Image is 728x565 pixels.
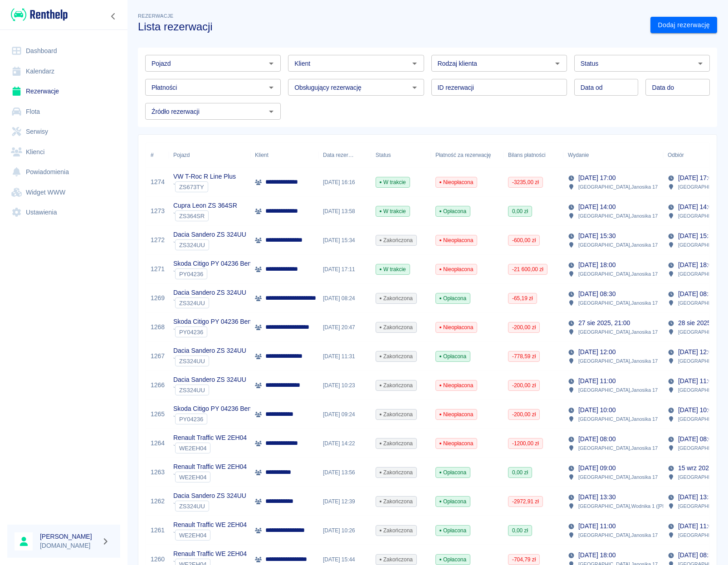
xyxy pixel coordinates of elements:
[578,463,616,473] p: [DATE] 09:00
[318,142,371,168] div: Data rezerwacji
[678,202,715,212] p: [DATE] 14:00
[151,497,165,506] a: 1262
[151,142,154,168] div: #
[578,183,658,191] p: [GEOGRAPHIC_DATA] , Janosika 17
[318,400,371,429] div: [DATE] 09:24
[678,260,715,270] p: [DATE] 18:00
[173,181,236,192] div: `
[578,415,658,423] p: [GEOGRAPHIC_DATA] , Janosika 17
[173,288,246,297] p: Dacia Sandero ZS 324UU
[318,284,371,313] div: [DATE] 08:24
[578,444,658,452] p: [GEOGRAPHIC_DATA] , Janosika 17
[151,264,165,274] a: 1271
[173,433,247,443] p: Renault Traffic WE 2EH04
[173,230,246,239] p: Dacia Sandero ZS 324UU
[173,375,246,385] p: Dacia Sandero ZS 324UU
[173,317,264,326] p: Skoda Citigo PY 04236 Benzyna
[7,162,120,182] a: Powiadomienia
[176,532,210,539] span: WE2EH04
[678,434,715,444] p: [DATE] 08:00
[173,385,246,395] div: `
[176,184,208,190] span: ZS673TY
[508,207,532,215] span: 0,00 zł
[265,57,278,70] button: Otwórz
[578,521,616,531] p: [DATE] 11:00
[151,322,165,332] a: 1268
[173,239,246,250] div: `
[250,142,318,168] div: Klient
[7,202,120,223] a: Ustawienia
[684,149,697,161] button: Sort
[508,468,532,477] span: 0,00 zł
[40,541,98,550] p: [DOMAIN_NAME]
[318,342,371,371] div: [DATE] 11:31
[508,410,539,419] span: -200,00 zł
[376,497,416,506] span: Zakończona
[376,468,416,477] span: Zakończona
[376,381,416,390] span: Zakończona
[7,182,120,203] a: Widget WWW
[376,555,416,564] span: Zakończona
[173,210,237,221] div: `
[508,178,542,186] span: -3235,00 zł
[318,197,371,226] div: [DATE] 13:58
[138,20,643,33] h3: Lista rezerwacji
[578,328,658,336] p: [GEOGRAPHIC_DATA] , Janosika 17
[574,79,639,96] input: DD.MM.YYYY
[151,293,165,303] a: 1269
[176,329,207,336] span: PY04236
[265,105,278,118] button: Otwórz
[318,313,371,342] div: [DATE] 20:47
[176,358,209,365] span: ZS324UU
[431,142,503,168] div: Płatność za rezerwację
[508,323,539,331] span: -200,00 zł
[436,294,470,302] span: Opłacona
[578,473,658,481] p: [GEOGRAPHIC_DATA] , Janosika 17
[508,265,547,273] span: -21 600,00 zł
[376,178,410,186] span: W trakcie
[318,371,371,400] div: [DATE] 10:23
[176,503,209,510] span: ZS324UU
[173,172,236,181] p: VW T-Roc R Line Plus
[645,79,710,96] input: DD.MM.YYYY
[508,142,546,168] div: Bilans płatności
[678,289,715,299] p: [DATE] 08:30
[151,206,165,216] a: 1273
[376,439,416,448] span: Zakończona
[7,142,120,162] a: Klienci
[7,81,120,102] a: Rezerwacje
[578,347,616,357] p: [DATE] 12:00
[138,13,173,19] span: Rezerwacje
[318,516,371,545] div: [DATE] 10:26
[173,142,190,168] div: Pojazd
[173,356,246,366] div: `
[551,57,564,70] button: Otwórz
[146,142,169,168] div: #
[436,381,477,390] span: Nieopłacona
[7,41,120,61] a: Dashboard
[176,242,209,248] span: ZS324UU
[173,530,247,541] div: `
[173,443,247,453] div: `
[436,178,477,186] span: Nieopłacona
[436,410,477,419] span: Nieopłacona
[151,351,165,361] a: 1267
[436,468,470,477] span: Opłacona
[694,57,707,70] button: Otwórz
[508,352,539,360] span: -778,59 zł
[376,265,410,273] span: W trakcie
[176,474,210,481] span: WE2EH04
[7,102,120,122] a: Flota
[376,323,416,331] span: Zakończona
[151,380,165,390] a: 1266
[436,207,470,215] span: Opłacona
[318,487,371,516] div: [DATE] 12:39
[376,526,416,535] span: Zakończona
[173,201,237,210] p: Cupra Leon ZS 364SR
[435,142,491,168] div: Płatność za rezerwację
[376,352,416,360] span: Zakończona
[107,10,120,22] button: Zwiń nawigację
[151,177,165,187] a: 1274
[173,549,247,559] p: Renault Traffic WE 2EH04
[578,231,616,241] p: [DATE] 15:30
